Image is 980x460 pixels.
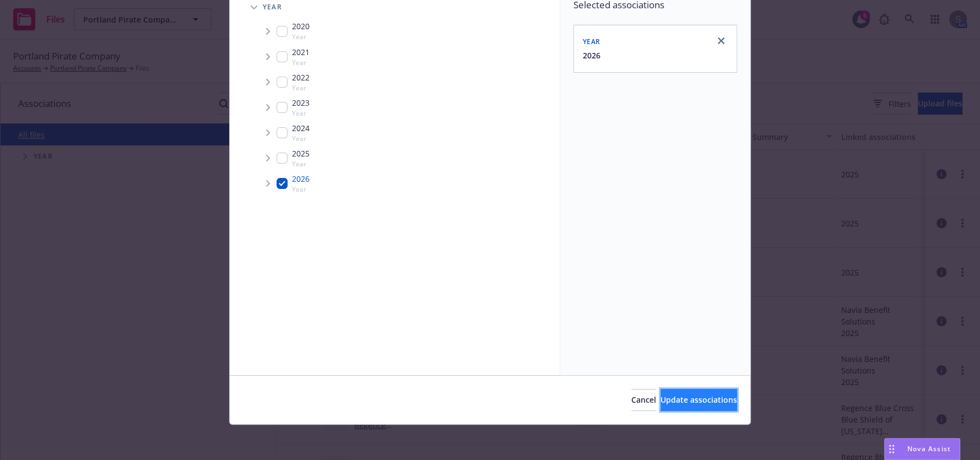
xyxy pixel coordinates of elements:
[292,122,310,134] span: 2024
[885,439,898,459] div: Drag to move
[884,438,960,460] button: Nova Assist
[631,389,656,411] button: Cancel
[292,159,310,169] span: Year
[631,394,656,405] span: Cancel
[583,50,600,61] button: 2026
[292,148,310,159] span: 2025
[714,34,728,47] a: close
[292,32,310,41] span: Year
[660,389,737,411] button: Update associations
[292,20,310,32] span: 2020
[292,46,310,58] span: 2021
[292,134,310,143] span: Year
[660,394,737,405] span: Update associations
[292,97,310,109] span: 2023
[292,109,310,118] span: Year
[292,83,310,93] span: Year
[292,173,310,185] span: 2026
[583,37,600,46] span: Year
[292,185,310,194] span: Year
[292,72,310,83] span: 2022
[263,4,282,10] span: Year
[292,58,310,67] span: Year
[907,444,951,453] span: Nova Assist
